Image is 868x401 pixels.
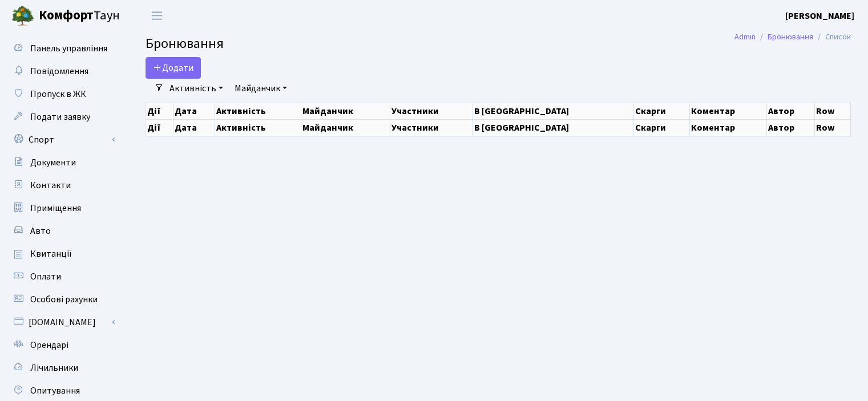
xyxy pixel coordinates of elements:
[815,103,851,119] th: Row
[146,103,173,119] th: Дії
[30,362,78,374] span: Лічильники
[768,31,813,43] a: Бронювання
[6,37,120,60] a: Панель управління
[634,119,689,136] th: Скарги
[143,6,171,25] button: Переключити навігацію
[6,334,120,357] a: Орендарі
[30,156,76,169] span: Документи
[813,31,851,43] li: Список
[30,384,80,397] span: Опитування
[146,119,173,136] th: Дії
[717,25,868,49] nav: breadcrumb
[6,357,120,379] a: Лічильники
[785,10,854,22] b: [PERSON_NAME]
[6,106,120,128] a: Подати заявку
[30,293,98,306] span: Особові рахунки
[215,119,301,136] th: Активність
[473,119,633,136] th: В [GEOGRAPHIC_DATA]
[30,225,51,237] span: Авто
[734,31,756,43] a: Admin
[30,88,86,100] span: Пропуск в ЖК
[301,119,390,136] th: Майданчик
[6,174,120,197] a: Контакти
[11,5,34,27] img: logo.png
[689,103,766,119] th: Коментар
[6,265,120,288] a: Оплати
[146,57,201,79] button: Додати
[390,103,473,119] th: Участники
[230,79,292,98] a: Майданчик
[6,128,120,151] a: Спорт
[39,6,94,25] b: Комфорт
[30,111,90,123] span: Подати заявку
[6,242,120,265] a: Квитанції
[6,83,120,106] a: Пропуск в ЖК
[390,119,473,136] th: Участники
[766,119,814,136] th: Автор
[689,119,766,136] th: Коментар
[39,6,120,26] span: Таун
[785,9,854,23] a: [PERSON_NAME]
[30,248,72,260] span: Квитанції
[215,103,301,119] th: Активність
[766,103,814,119] th: Автор
[473,103,633,119] th: В [GEOGRAPHIC_DATA]
[173,119,215,136] th: Дата
[6,288,120,311] a: Особові рахунки
[6,197,120,220] a: Приміщення
[30,339,68,351] span: Орендарі
[6,60,120,83] a: Повідомлення
[146,34,224,54] span: Бронювання
[301,103,390,119] th: Майданчик
[30,179,71,192] span: Контакти
[30,65,88,78] span: Повідомлення
[6,151,120,174] a: Документи
[6,220,120,242] a: Авто
[634,103,689,119] th: Скарги
[165,79,228,98] a: Активність
[30,270,61,283] span: Оплати
[815,119,851,136] th: Row
[30,202,81,214] span: Приміщення
[30,42,107,55] span: Панель управління
[173,103,215,119] th: Дата
[6,311,120,334] a: [DOMAIN_NAME]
